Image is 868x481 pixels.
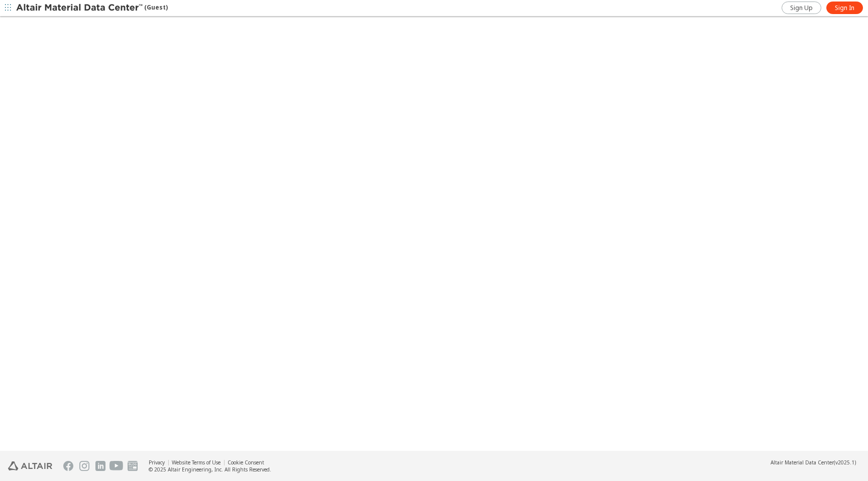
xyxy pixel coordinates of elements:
[782,2,821,14] a: Sign Up
[16,3,168,13] div: (Guest)
[771,459,834,466] span: Altair Material Data Center
[8,461,52,470] img: Altair Engineering
[826,2,863,14] a: Sign In
[771,459,856,466] div: (v2025.1)
[790,4,813,12] span: Sign Up
[149,459,165,466] a: Privacy
[228,459,264,466] a: Cookie Consent
[16,3,144,13] img: Altair Material Data Center
[149,466,271,473] div: © 2025 Altair Engineering, Inc. All Rights Reserved.
[172,459,221,466] a: Website Terms of Use
[835,4,854,12] span: Sign In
